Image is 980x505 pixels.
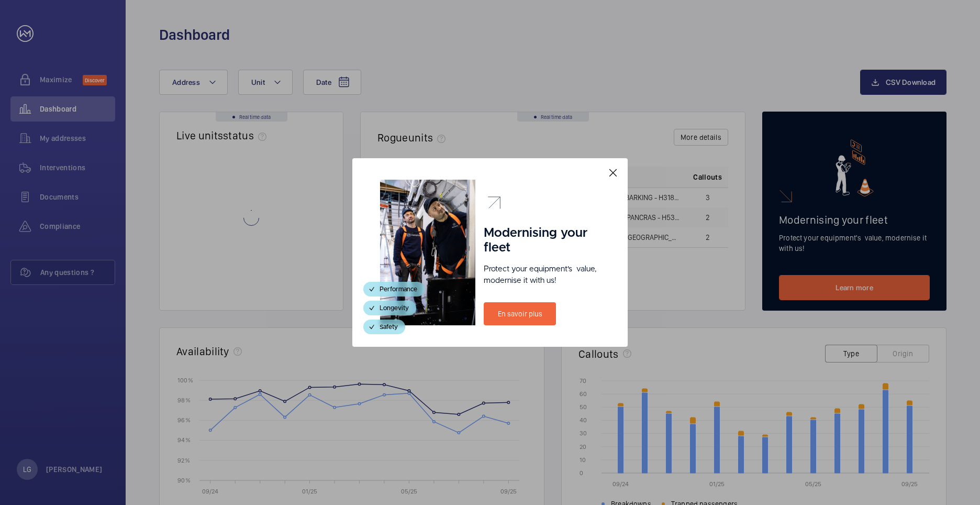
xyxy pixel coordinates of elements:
[363,320,405,334] div: Safety
[363,282,425,297] div: Performance
[484,226,600,255] h1: Modernising your fleet
[484,302,556,325] a: En savoir plus
[484,264,600,287] p: Protect your equipment's value, modernise it with us!
[363,301,416,315] div: Longevity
